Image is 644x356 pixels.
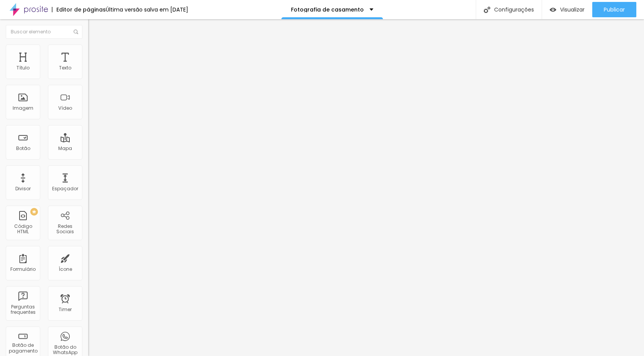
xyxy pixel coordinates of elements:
[8,224,38,235] div: Código HTML
[74,30,78,34] img: Icone
[291,7,364,12] p: Fotografia de casamento
[52,7,106,12] div: Editor de páginas
[10,267,36,272] div: Formulário
[50,224,80,235] div: Redes Sociais
[52,186,78,191] div: Espaçador
[8,304,38,315] div: Perguntas frequentes
[59,267,72,272] div: Ícone
[8,343,38,354] div: Botão de pagamento
[15,186,31,191] div: Divisor
[6,25,82,39] input: Buscar elemento
[58,146,72,151] div: Mapa
[50,344,80,356] div: Botão do WhatsApp
[106,7,188,12] div: Última versão salva em [DATE]
[59,65,71,71] div: Texto
[484,7,490,13] img: Icone
[550,7,556,13] img: view-1.svg
[58,105,72,111] div: Vídeo
[13,105,33,111] div: Imagem
[542,2,592,17] button: Visualizar
[604,7,625,13] span: Publicar
[560,7,585,13] span: Visualizar
[59,307,72,312] div: Timer
[88,19,644,356] iframe: Editor
[16,146,30,151] div: Botão
[16,65,30,71] div: Título
[592,2,636,17] button: Publicar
